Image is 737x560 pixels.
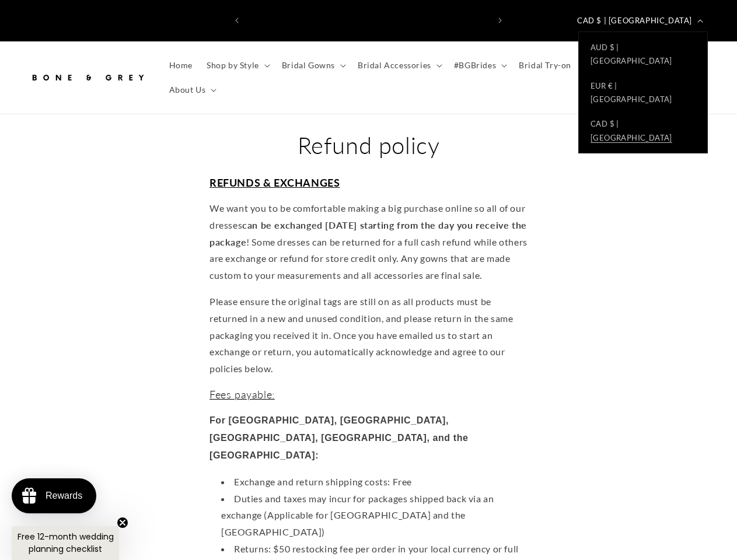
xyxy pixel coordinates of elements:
[209,219,527,247] strong: can be exchanged [DATE] starting from the day you receive the package
[591,79,617,93] span: EUR € |
[570,9,708,32] button: CAD $ | [GEOGRAPHIC_DATA]
[162,53,200,78] a: Home
[46,491,82,501] div: Rewards
[18,531,114,555] span: Free 12-month wedding planning checklist
[447,53,512,78] summary: #BGBrides
[169,85,206,95] span: About Us
[579,112,707,150] a: CAD $ |[GEOGRAPHIC_DATA]
[209,293,528,377] p: Please ensure the original tags are still on as all products must be returned in a new and unused...
[224,9,250,32] button: Previous announcement
[351,53,447,78] summary: Bridal Accessories
[512,53,578,78] a: Bridal Try-on
[207,60,259,71] span: Shop by Style
[221,491,528,541] li: Duties and taxes may incur for packages shipped back via an exchange (Applicable for [GEOGRAPHIC_...
[209,415,469,460] strong: For [GEOGRAPHIC_DATA], [GEOGRAPHIC_DATA], [GEOGRAPHIC_DATA], [GEOGRAPHIC_DATA], and the [GEOGRAPH...
[358,60,431,71] span: Bridal Accessories
[282,60,335,71] span: Bridal Gowns
[591,41,619,54] span: AUD $ |
[200,53,275,78] summary: Shop by Style
[275,53,351,78] summary: Bridal Gowns
[487,9,513,32] button: Next announcement
[591,117,619,131] span: CAD $ |
[209,130,528,160] h1: Refund policy
[209,176,340,189] span: REFUNDS & EXCHANGES
[12,526,119,560] div: Free 12-month wedding planning checklistClose teaser
[29,65,146,90] img: Bone and Grey Bridal
[117,517,128,528] button: Close teaser
[577,15,692,27] span: CAD $ | [GEOGRAPHIC_DATA]
[25,60,151,94] a: Bone and Grey Bridal
[579,35,707,73] a: AUD $ |[GEOGRAPHIC_DATA]
[209,200,528,284] p: We want you to be comfortable making a big purchase online so all of our dresses ! Some dresses c...
[221,474,528,491] li: Exchange and return shipping costs: Free
[162,78,222,102] summary: About Us
[519,60,571,71] span: Bridal Try-on
[454,60,496,71] span: #BGBrides
[169,60,193,71] span: Home
[579,150,707,189] a: [GEOGRAPHIC_DATA]
[209,388,275,401] span: Fees payable:
[579,73,707,112] a: EUR € |[GEOGRAPHIC_DATA]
